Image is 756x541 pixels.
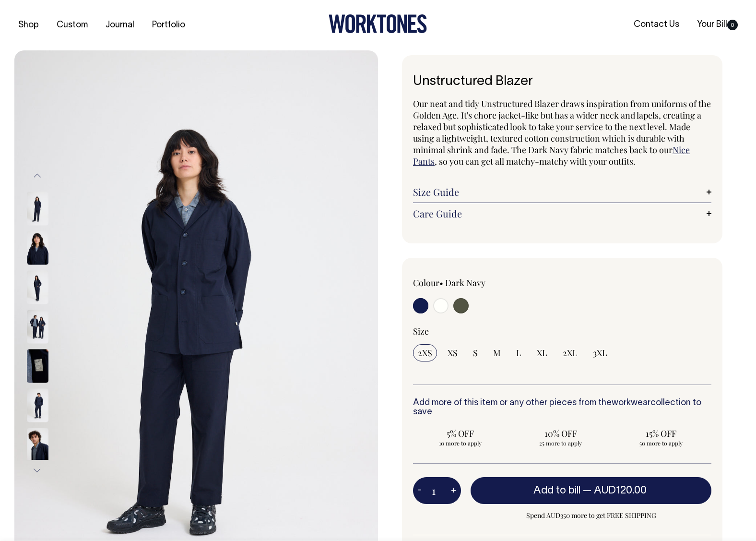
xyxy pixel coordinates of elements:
[413,98,711,156] span: Our neat and tidy Unstructured Blazer draws inspiration from uniforms of the Golden Age. It's cho...
[418,347,432,359] span: 2XS
[511,344,526,361] input: L
[413,74,711,89] h1: Unstructured Blazer
[435,156,636,167] span: , so you can get all matchy-matchy with your outfits.
[413,208,711,219] a: Care Guide
[30,165,45,187] button: Previous
[518,428,603,439] span: 10% OFF
[513,425,608,450] input: 10% OFF 25 more to apply
[693,17,742,33] a: Your Bill0
[27,310,48,344] img: dark-navy
[148,17,189,33] a: Portfolio
[471,510,711,521] span: Spend AUD350 more to get FREE SHIPPING
[619,428,704,439] span: 15% OFF
[493,347,501,359] span: M
[27,271,48,304] img: dark-navy
[27,428,48,462] img: dark-navy
[468,344,483,361] input: S
[439,277,443,289] span: •
[418,428,503,439] span: 5% OFF
[594,486,647,495] span: AUD120.00
[563,347,578,359] span: 2XL
[619,439,704,447] span: 50 more to apply
[418,439,503,447] span: 10 more to apply
[30,460,45,481] button: Next
[630,17,683,33] a: Contact Us
[614,425,709,450] input: 15% OFF 50 more to apply
[27,389,48,422] img: dark-navy
[473,347,478,359] span: S
[14,17,43,33] a: Shop
[413,144,690,167] a: Nice Pants
[27,349,48,383] img: dark-navy
[413,425,508,450] input: 5% OFF 10 more to apply
[27,192,48,226] img: dark-navy
[488,344,506,361] input: M
[413,481,426,500] button: -
[537,347,547,359] span: XL
[518,439,603,447] span: 25 more to apply
[53,17,92,33] a: Custom
[27,231,48,265] img: dark-navy
[583,486,649,495] span: —
[532,344,552,361] input: XL
[413,186,711,198] a: Size Guide
[413,277,532,289] div: Colour
[593,347,607,359] span: 3XL
[533,486,580,495] span: Add to bill
[588,344,612,361] input: 3XL
[102,17,138,33] a: Journal
[446,481,461,500] button: +
[413,398,711,418] h6: Add more of this item or any other pieces from the collection to save
[727,20,738,30] span: 0
[448,347,458,359] span: XS
[558,344,582,361] input: 2XL
[443,344,462,361] input: XS
[413,325,711,337] div: Size
[516,347,521,359] span: L
[471,477,711,504] button: Add to bill —AUD120.00
[445,277,485,289] label: Dark Navy
[612,399,650,407] a: workwear
[413,344,437,361] input: 2XS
